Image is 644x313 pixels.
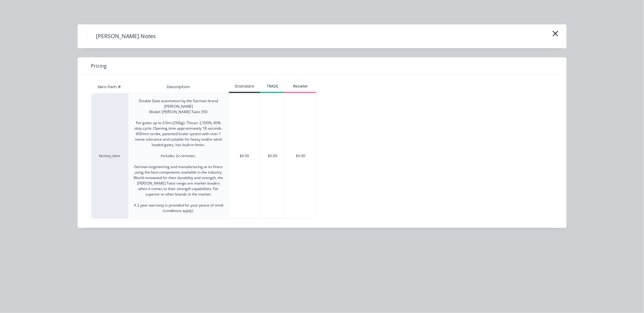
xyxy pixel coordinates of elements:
div: Description [162,79,195,95]
div: $0.00 [260,93,285,218]
div: TRADE [260,84,285,89]
h4: [PERSON_NAME] Notes [87,31,165,42]
div: Double Gate automation by the German brand [PERSON_NAME] Model: [PERSON_NAME] Twist 350 For gates... [133,98,224,214]
div: $0.00 [229,93,260,218]
div: $0.00 [285,93,316,218]
div: factory_item [91,93,128,219]
span: Pricing [91,62,107,70]
div: Reseller [285,84,316,89]
div: Xero Item # [91,81,128,93]
div: Standard [229,84,260,89]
